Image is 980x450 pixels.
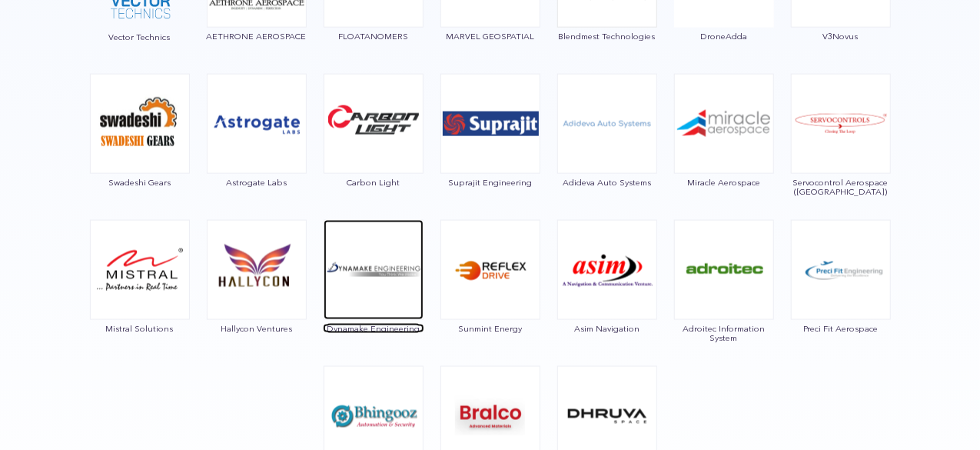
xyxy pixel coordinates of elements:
[790,116,892,196] a: Servocontrol Aerospace ([GEOGRAPHIC_DATA])
[674,220,774,320] img: img_adroitec.png
[324,220,424,320] img: img_dynamake.png
[673,32,775,41] span: DroneAdda
[206,116,307,187] a: Astrogate Labs
[323,116,424,187] a: Carbon Light
[206,178,307,187] span: Astrogate Labs
[90,74,190,174] img: ic_swadeshi.png
[89,116,191,187] a: Swadeshi Gears
[323,324,424,333] span: Dynamake Engineering
[673,324,775,342] span: Adroitec Information System
[556,32,658,41] span: Blendmest Technologies
[440,220,540,320] img: img_sunmintenergy.png
[207,220,307,320] img: img_hallycon.png
[791,74,891,174] img: img_servocontrol.png
[90,220,190,320] img: img_mistral.png
[790,324,892,333] span: Preci Fit Aerospace
[556,262,658,333] a: Asim Navigation
[89,324,191,333] span: Mistral Solutions
[673,178,775,187] span: Miracle Aerospace
[673,262,775,342] a: Adroitec Information System
[207,74,307,174] img: img_astrogate.png
[790,32,892,41] span: V3Novus
[206,324,307,333] span: Hallycon Ventures
[206,32,307,41] span: AETHRONE AEROSPACE
[324,74,424,174] img: img_carbonlight.png
[440,262,541,333] a: Sunmint Energy
[89,178,191,187] span: Swadeshi Gears
[440,32,541,41] span: MARVEL GEOSPATIAL
[440,74,540,174] img: img_suprajit.png
[440,116,541,187] a: Suprajit Engineering
[556,116,658,187] a: Adideva Auto Systems
[556,178,658,187] span: Adideva Auto Systems
[89,262,191,333] a: Mistral Solutions
[673,116,775,187] a: Miracle Aerospace
[790,262,892,333] a: Preci Fit Aerospace
[791,220,891,320] img: img_preci.png
[557,220,657,320] img: img_asim.png
[440,178,541,187] span: Suprajit Engineering
[323,178,424,187] span: Carbon Light
[440,324,541,333] span: Sunmint Energy
[89,32,191,42] span: Vector Technics
[206,262,307,333] a: Hallycon Ventures
[557,74,657,174] img: img_adideva.png
[323,32,424,41] span: FLOATANOMERS
[674,74,774,174] img: img_miracle.png
[556,324,658,333] span: Asim Navigation
[790,178,892,196] span: Servocontrol Aerospace ([GEOGRAPHIC_DATA])
[323,262,424,333] a: Dynamake Engineering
